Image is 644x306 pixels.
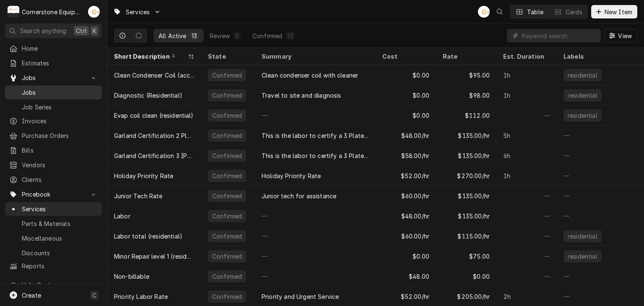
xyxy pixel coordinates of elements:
div: This is the labor to certify a 3 Platen Grill [262,151,369,160]
a: Purchase Orders [5,129,102,143]
a: Parts & Materials [5,217,102,231]
span: Parts & Materials [22,219,98,228]
div: Holiday Priority Rate [262,171,321,180]
div: — [496,246,557,266]
button: View [604,29,637,42]
div: $0.00 [376,65,436,85]
a: Jobs [5,86,102,99]
div: Minor Repair level 1 (residential) [114,252,195,261]
span: Invoices [22,117,98,125]
div: C [8,6,19,18]
div: — [255,226,376,246]
div: Andrew Buigues's Avatar [88,6,100,18]
a: Job Series [5,100,102,114]
div: 1h [496,166,557,186]
div: — [255,246,376,266]
div: Junior tech for assistance [262,192,336,200]
span: Services [22,205,98,213]
span: Services [126,8,150,16]
span: Jobs [22,88,98,97]
button: Search anythingCtrlK [5,23,102,38]
span: Jobs [22,73,85,82]
div: Rate [443,52,488,61]
div: Labor [114,212,130,220]
a: Estimates [5,56,102,70]
div: $52.00/hr [376,166,436,186]
a: Home [5,41,102,55]
div: Priority and Urgent Service [262,292,339,301]
div: 13 [287,31,293,40]
div: Confirmed [211,91,243,100]
div: Est. Duration [503,52,548,61]
a: Go to Jobs [5,71,102,85]
span: New Item [603,8,634,16]
div: $112.00 [436,105,496,125]
div: $98.00 [436,85,496,105]
span: Ctrl [76,26,87,35]
div: Garland Certification 2 Platen [114,131,195,140]
div: — [496,186,557,206]
div: Holiday Priority Rate [114,171,173,180]
div: Labor total (residential) [114,232,182,241]
div: Non-billable [114,272,149,281]
a: Go to Help Center [5,278,102,292]
div: $48.00 [376,266,436,286]
div: $0.00 [376,105,436,125]
div: 13 [192,31,197,40]
div: $0.00 [376,246,436,266]
div: — [255,206,376,226]
div: Confirmed [211,252,243,261]
div: Short Description [114,52,186,61]
button: New Item [591,5,637,18]
div: $95.00 [436,65,496,85]
div: Confirmed [211,292,243,301]
span: Vendors [22,161,98,169]
div: Priority Labor Rate [114,292,168,301]
a: Services [5,202,102,216]
div: $60.00/hr [376,226,436,246]
a: Reports [5,259,102,273]
div: Table [527,8,543,16]
span: Pricebook [22,190,85,199]
span: Create [22,292,41,299]
div: Confirmed [211,212,243,220]
div: Confirmed [211,131,243,140]
div: Review [210,31,230,40]
div: Confirmed [211,171,243,180]
span: Bills [22,146,98,155]
a: Bills [5,143,102,157]
div: Garland Certification 3 [PERSON_NAME] [114,151,195,160]
div: Confirmed [211,232,243,241]
div: Summary [262,52,369,61]
div: — [496,206,557,226]
div: — [496,105,557,125]
span: View [616,31,634,40]
span: Help Center [22,280,97,289]
div: 0 [235,31,240,40]
div: AB [478,6,490,18]
a: Clients [5,173,102,187]
div: 6h [496,145,557,166]
div: Andrew Buigues's Avatar [478,6,490,18]
div: Confirmed [211,111,243,120]
div: — [496,226,557,246]
div: 5h [496,125,557,145]
a: Invoices [5,114,102,128]
div: $58.00/hr [376,145,436,166]
span: Discounts [22,249,98,257]
div: residential [567,71,598,80]
span: Purchase Orders [22,131,98,140]
span: Miscellaneous [22,234,98,243]
div: Confirmed [252,31,282,40]
div: — [255,105,376,125]
div: residential [567,252,598,261]
div: $48.00/hr [376,125,436,145]
div: $135.00/hr [436,145,496,166]
span: Estimates [22,59,98,67]
a: Discounts [5,246,102,260]
div: Confirmed [211,71,243,80]
div: residential [567,111,598,120]
div: $0.00 [436,266,496,286]
div: $135.00/hr [436,186,496,206]
div: residential [567,232,598,241]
